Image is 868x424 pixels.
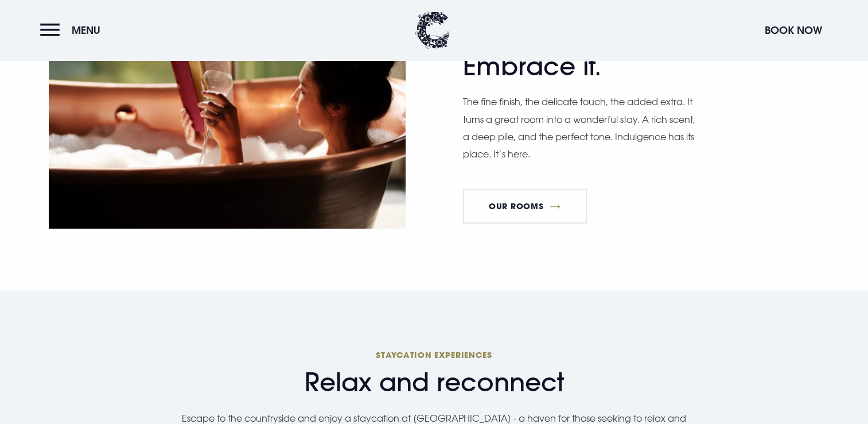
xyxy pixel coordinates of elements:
[72,24,100,37] span: Menu
[42,367,827,398] span: Relax and reconnect
[463,189,587,223] a: Our Rooms
[415,11,450,49] img: Clandeboye Lodge
[759,18,828,43] button: Book Now
[40,18,106,43] button: Menu
[463,93,698,163] p: The fine finish, the delicate touch, the added extra. It turns a great room into a wonderful stay...
[42,349,827,360] span: Staycation experiences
